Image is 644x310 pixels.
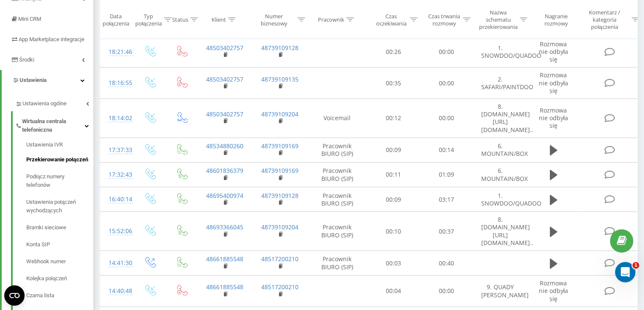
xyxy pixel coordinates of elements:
iframe: Intercom live chat [615,262,636,282]
a: Przekierowanie połączeń [26,151,93,168]
td: 00:00 [420,276,473,307]
a: 48601836379 [206,166,244,175]
div: 17:32:43 [109,166,125,183]
div: Typ połączenia [135,12,162,27]
div: 14:40:48 [109,283,125,299]
td: 01:09 [420,162,473,187]
td: Pracownik BIURO (SIP) [308,162,367,187]
span: Ustawienia ogólne [22,99,67,108]
div: Numer biznesowy [253,12,296,27]
a: 48695400974 [206,192,244,200]
td: 00:10 [367,212,420,251]
a: 48503402757 [206,75,244,83]
div: 14:41:30 [109,255,125,271]
div: Nagranie rozmowy [535,12,577,27]
a: Czarna lista [26,287,93,304]
a: 48503402757 [206,110,244,118]
td: 6. MOUNTAIN/BOX [473,138,528,162]
td: 00:09 [367,138,420,162]
a: 48739109169 [262,142,299,150]
td: 9. QUADY [PERSON_NAME] [473,276,528,307]
a: 48739109128 [262,44,299,52]
div: Data połączenia [100,12,131,27]
a: Ustawienia ogólne [15,93,93,111]
td: 1. SNOWDOO/QUADOO [473,187,528,212]
div: Komentarz / kategoria połączenia [580,9,630,31]
td: 00:09 [367,187,420,212]
span: Kolejka połączeń [26,274,67,283]
span: Ustawienia połączeń wychodzących [26,198,89,215]
span: Rozmowa nie odbyła się [539,71,568,94]
td: Pracownik BIURO (SIP) [308,251,367,276]
td: 00:12 [367,99,420,138]
td: 00:26 [367,36,420,68]
a: Podłącz numery telefonów [26,168,93,194]
a: Ustawienia IVR [26,141,93,151]
span: Przekierowanie połączeń [26,155,88,164]
a: 48517200210 [262,255,299,263]
a: Kolejka połączeń [26,270,93,287]
div: Klient [212,16,226,23]
td: 00:35 [367,68,420,99]
a: 48661885548 [206,255,244,263]
button: Open CMP widget [4,285,25,306]
td: Pracownik BIURO (SIP) [308,138,367,162]
a: Webhook numer [26,253,93,270]
div: Czas trwania rozmowy [427,12,461,27]
td: Pracownik BIURO (SIP) [308,187,367,212]
span: Mini CRM [18,16,41,22]
td: 00:14 [420,138,473,162]
span: Rozmowa nie odbyła się [539,40,568,63]
div: Pracownik [318,16,344,23]
span: 1 [633,262,639,269]
a: 48739109128 [262,192,299,200]
a: 48739109204 [262,110,299,118]
td: 00:03 [367,251,420,276]
span: 8. [DOMAIN_NAME][URL][DOMAIN_NAME].. [482,102,534,134]
td: 6. MOUNTAIN/BOX [473,162,528,187]
a: Bramki sieciowe [26,219,93,236]
td: 00:37 [420,212,473,251]
span: 8. [DOMAIN_NAME][URL][DOMAIN_NAME].. [482,215,534,247]
td: 00:40 [420,251,473,276]
div: 18:16:55 [109,75,125,91]
span: Ustawienia IVR [26,141,63,149]
span: Bramki sieciowe [26,223,66,232]
a: 48534880260 [206,142,244,150]
td: 00:00 [420,99,473,138]
div: 18:14:02 [109,110,125,127]
a: 48739109169 [262,166,299,175]
td: 00:00 [420,68,473,99]
a: 48517200210 [262,283,299,291]
span: Rozmowa nie odbyła się [539,279,568,302]
div: 16:40:14 [109,191,125,208]
td: 00:11 [367,162,420,187]
span: Konta SIP [26,240,50,249]
td: Voicemail [308,99,367,138]
span: Wirtualna centrala telefoniczna [22,117,85,134]
div: 15:52:06 [109,223,125,240]
div: 18:21:46 [109,44,125,60]
td: Pracownik BIURO (SIP) [308,212,367,251]
a: Konta SIP [26,236,93,253]
div: Nazwa schematu przekierowania [479,9,518,31]
span: App Marketplace integracje [19,36,84,42]
span: Webhook numer [26,257,66,266]
td: 00:04 [367,276,420,307]
a: 48739109135 [262,75,299,83]
td: 03:17 [420,187,473,212]
span: Środki [19,56,34,63]
a: Ustawienia połączeń wychodzących [26,194,93,219]
span: Czarna lista [26,291,54,300]
div: Status [172,16,188,23]
div: Czas oczekiwania [374,12,408,27]
td: 2. SAFARI/PAINTDOO [473,68,528,99]
td: 00:00 [420,36,473,68]
a: 48693366045 [206,223,244,231]
span: Ustawienia [20,77,47,83]
div: 17:37:33 [109,142,125,158]
a: 48503402757 [206,44,244,52]
a: Wirtualna centrala telefoniczna [15,111,93,138]
a: 48661885548 [206,283,244,291]
span: Rozmowa nie odbyła się [539,106,568,130]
